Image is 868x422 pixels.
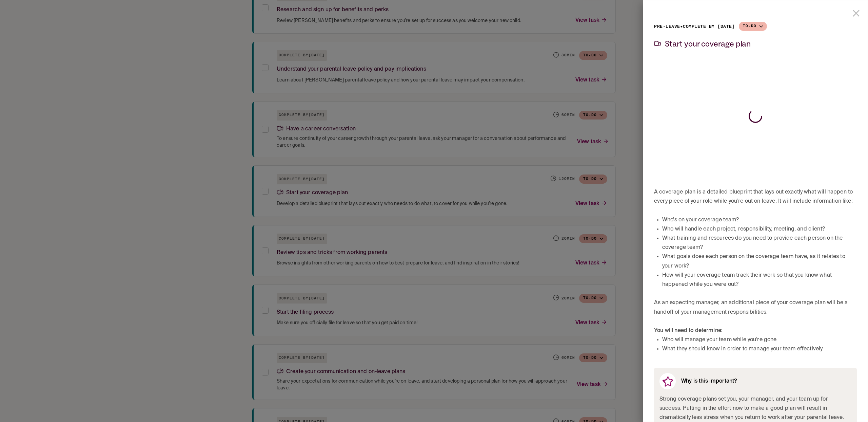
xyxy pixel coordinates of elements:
[662,216,857,225] li: Who’s on your coverage team?
[662,271,857,289] li: How will your coverage team track their work so that you know what happened while you were out?
[681,378,737,384] h6: Why is this important?
[848,5,865,22] button: close drawer
[662,335,857,345] li: Who will manage your team while you’re gone
[662,252,857,271] li: What goals does each person on the coverage team have, as it relates to your work?
[654,22,735,31] p: Pre-leave • Complete by [DATE]
[662,225,857,234] li: Who will handle each project, responsibility, meeting, and client?
[739,22,767,31] button: To-do
[662,234,857,252] li: What training and resources do you need to provide each person on the coverage team?
[654,298,857,317] p: As an expecting manager, an additional piece of your coverage plan will be a handoff of your mana...
[654,188,857,206] p: A coverage plan is a detailed blueprint that lays out exactly what will happen to every piece of ...
[665,39,751,48] h2: Start your coverage plan
[654,328,723,333] strong: You will need to determine:
[662,345,857,354] li: What they should know in order to manage your team effectively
